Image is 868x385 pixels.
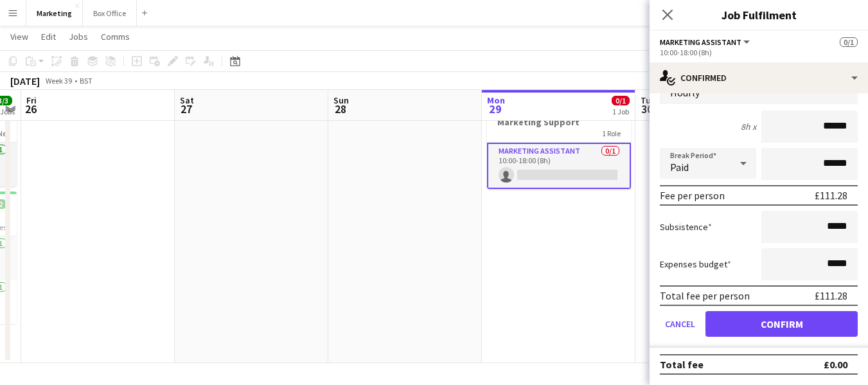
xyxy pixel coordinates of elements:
span: 1 Role [602,129,621,138]
span: 27 [178,102,194,116]
span: Sat [180,94,194,106]
app-job-card: Draft10:00-18:00 (8h)0/1Marketing Support1 RoleMarketing Assistant0/110:00-18:00 (8h) [487,87,631,189]
h3: Job Fulfilment [650,6,868,23]
button: Confirm [705,311,858,337]
span: Marketing Assistant [660,37,741,47]
a: View [5,28,33,45]
span: Paid [670,161,689,174]
app-card-role: Marketing Assistant0/110:00-18:00 (8h) [487,143,631,189]
div: Confirmed [650,62,868,93]
span: 0/1 [612,96,630,105]
span: 30 [639,102,655,116]
div: 10:00-18:00 (8h) [660,48,858,57]
h3: Marketing Support [487,116,631,128]
div: Total fee per person [660,289,750,302]
button: Cancel [660,311,700,337]
span: Comms [101,31,130,42]
span: Tue [641,94,655,106]
a: Comms [96,28,135,45]
label: Subsistence [660,221,712,233]
a: Jobs [64,28,93,45]
div: £111.28 [815,289,847,302]
button: Marketing Assistant [660,37,752,47]
button: Box Office [83,1,137,26]
label: Expenses budget [660,258,731,270]
span: 26 [24,102,37,116]
span: Sun [333,94,349,106]
span: Jobs [69,31,88,42]
button: Marketing [26,1,83,26]
div: Fee per person [660,189,725,202]
div: [DATE] [10,75,40,87]
span: 29 [485,102,505,116]
div: £111.28 [815,189,847,202]
div: £0.00 [824,358,847,371]
div: Total fee [660,358,704,371]
div: BST [80,76,93,85]
a: Edit [36,28,61,45]
span: Fri [26,94,37,106]
div: 1 Job [612,107,629,116]
span: Week 39 [42,76,75,85]
div: 8h x [741,121,756,132]
span: View [10,31,28,42]
span: Edit [41,31,56,42]
span: 28 [332,102,349,116]
span: Mon [487,94,505,106]
span: 0/1 [840,37,858,47]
